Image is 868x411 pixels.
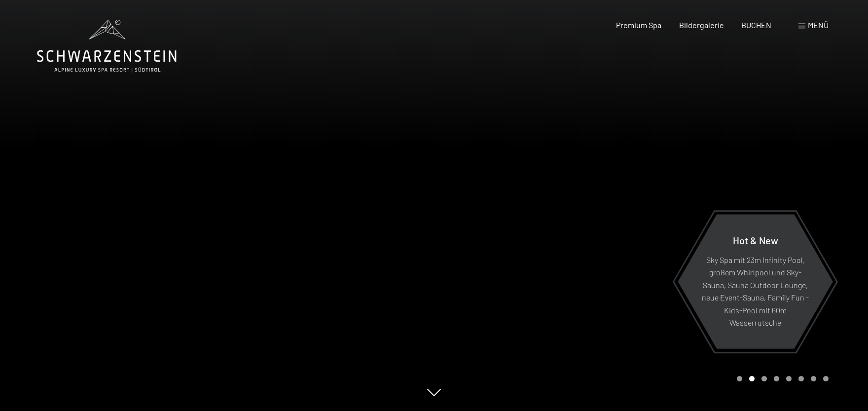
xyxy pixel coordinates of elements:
[733,376,829,381] div: Carousel Pagination
[808,20,829,30] span: Menü
[761,376,767,381] div: Carousel Page 3
[749,376,755,381] div: Carousel Page 2 (Current Slide)
[679,20,724,30] a: Bildergalerie
[677,214,833,349] a: Hot & New Sky Spa mit 23m Infinity Pool, großem Whirlpool und Sky-Sauna, Sauna Outdoor Lounge, ne...
[774,376,779,381] div: Carousel Page 4
[786,376,792,381] div: Carousel Page 5
[823,376,829,381] div: Carousel Page 8
[737,376,742,381] div: Carousel Page 1
[798,376,804,381] div: Carousel Page 6
[733,234,778,246] span: Hot & New
[702,253,809,329] p: Sky Spa mit 23m Infinity Pool, großem Whirlpool und Sky-Sauna, Sauna Outdoor Lounge, neue Event-S...
[811,376,816,381] div: Carousel Page 7
[616,20,661,30] a: Premium Spa
[741,20,771,30] a: BUCHEN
